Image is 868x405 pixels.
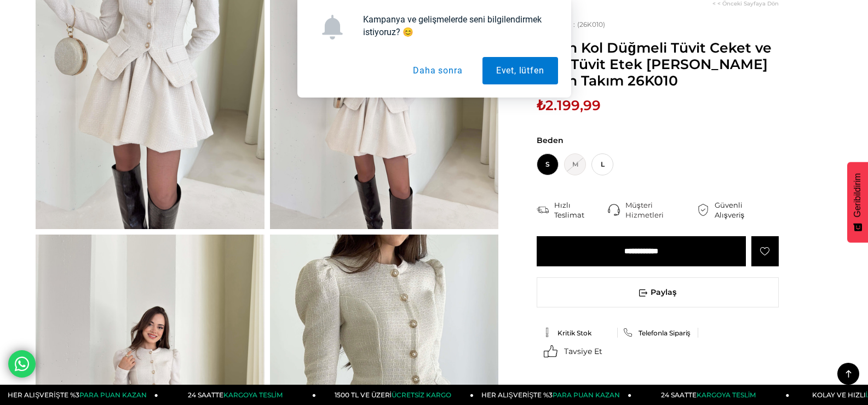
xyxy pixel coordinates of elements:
[553,391,620,399] span: PARA PUAN KAZAN
[537,97,601,113] span: ₺2.199,99
[639,329,691,337] span: Telefonla Sipariş
[158,385,316,405] a: 24 SAATTEKARGOYA TESLİM
[564,346,602,356] span: Tavsiye Et
[399,57,476,84] button: Daha sonra
[392,391,451,399] span: ÜCRETSİZ KARGO
[320,15,344,39] img: notification icon
[554,200,608,220] div: Hızlı Teslimat
[853,173,863,218] span: Geribildirim
[354,13,558,38] div: Kampanya ve gelişmelerde seni bilgilendirmek istiyoruz? 😊
[537,135,779,145] span: Beden
[474,385,631,405] a: HER ALIŞVERİŞTE %3PARA PUAN KAZAN
[623,328,693,338] a: Telefonla Sipariş
[537,204,549,216] img: shipping.png
[537,278,778,307] span: Paylaş
[608,204,620,216] img: call-center.png
[697,204,709,216] img: security.png
[625,200,697,220] div: Müşteri Hizmetleri
[316,385,474,405] a: 1500 TL VE ÜZERİÜCRETSİZ KARGO
[564,153,586,175] span: M
[542,328,612,338] a: Kritik Stok
[223,391,283,399] span: KARGOYA TESLİM
[751,236,779,266] a: Favorilere Ekle
[79,391,147,399] span: PARA PUAN KAZAN
[631,385,789,405] a: 24 SAATTEKARGOYA TESLİM
[847,162,868,243] button: Geribildirim - Show survey
[1,385,158,405] a: HER ALIŞVERİŞTE %3PARA PUAN KAZAN
[482,57,558,84] button: Evet, lütfen
[697,391,756,399] span: KARGOYA TESLİM
[537,153,559,175] span: S
[591,153,613,175] span: L
[715,200,779,220] div: Güvenli Alışveriş
[557,329,591,337] span: Kritik Stok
